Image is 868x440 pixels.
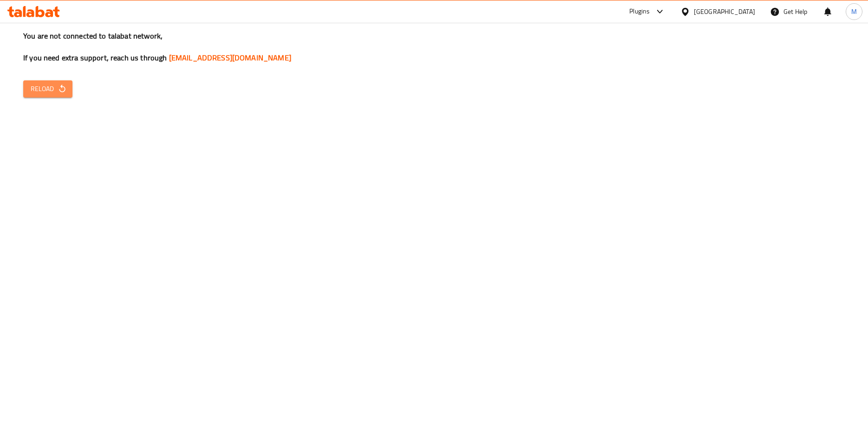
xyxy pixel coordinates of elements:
span: Reload [31,83,65,95]
div: [GEOGRAPHIC_DATA] [694,7,755,17]
span: M [851,7,857,17]
h3: You are not connected to talabat network, If you need extra support, reach us through [23,31,845,63]
button: Reload [23,80,72,98]
div: Plugins [629,6,650,17]
a: [EMAIL_ADDRESS][DOMAIN_NAME] [169,51,291,65]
